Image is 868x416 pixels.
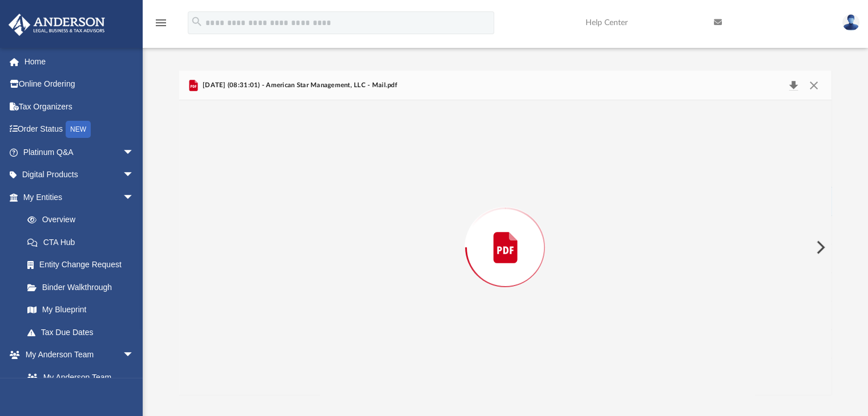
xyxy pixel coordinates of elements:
span: arrow_drop_down [123,344,146,367]
a: Online Ordering [8,73,151,96]
a: Overview [16,209,151,231]
a: Digital Productsarrow_drop_down [8,164,151,186]
img: Anderson Advisors Platinum Portal [5,14,108,36]
a: Binder Walkthrough [16,276,151,299]
div: Preview [179,71,832,395]
a: Tax Due Dates [16,321,151,344]
i: search [191,15,203,28]
button: Close [804,78,824,93]
a: Order StatusNEW [8,118,151,141]
a: Home [8,50,151,73]
span: arrow_drop_down [123,141,146,164]
button: Next File [807,231,832,263]
a: CTA Hub [16,231,151,254]
a: My Entitiesarrow_drop_down [8,186,151,209]
img: User Pic [842,14,859,31]
a: Platinum Q&Aarrow_drop_down [8,141,151,164]
a: My Blueprint [16,299,146,321]
a: My Anderson Team [16,366,140,389]
a: Entity Change Request [16,254,151,276]
span: arrow_drop_down [123,164,146,187]
a: Tax Organizers [8,95,151,118]
div: NEW [66,121,91,138]
i: menu [154,16,168,30]
span: arrow_drop_down [123,186,146,209]
button: Download [784,78,804,93]
span: [DATE] (08:31:01) - American Star Management, LLC - Mail.pdf [200,80,397,91]
a: menu [154,22,168,30]
a: My Anderson Teamarrow_drop_down [8,344,146,366]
